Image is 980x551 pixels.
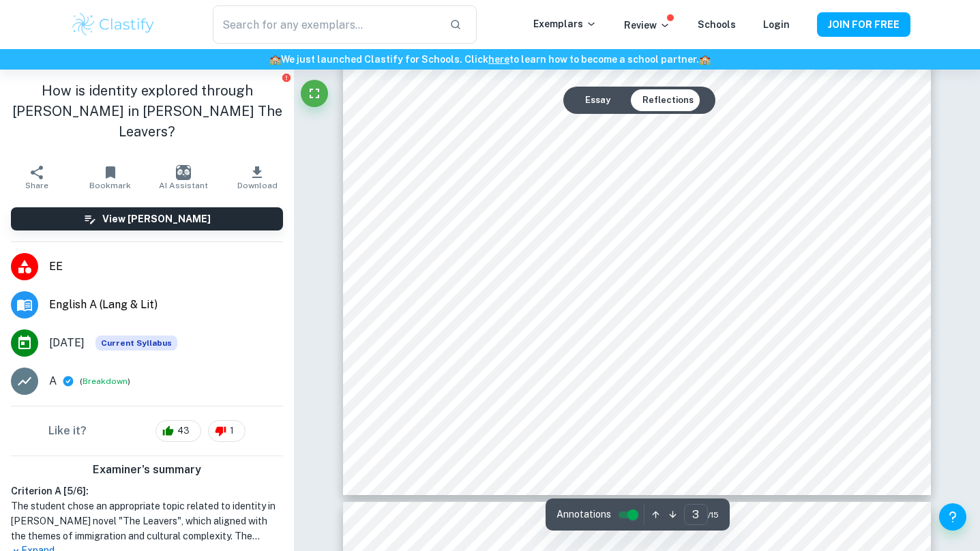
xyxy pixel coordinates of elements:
[102,211,211,226] h6: View [PERSON_NAME]
[74,158,147,196] button: Bookmark
[89,181,131,190] span: Bookmark
[95,336,177,351] div: This exemplar is based on the current syllabus. Feel free to refer to it for inspiration/ideas wh...
[3,52,977,67] h6: We just launched Clastify for Schools. Click to learn how to become a school partner.
[11,498,283,543] h1: The student chose an appropriate topic related to identity in [PERSON_NAME] novel "The Leavers", ...
[49,297,283,313] span: English A (Lang & Lit)
[11,80,283,142] h1: How is identity explored through [PERSON_NAME] in [PERSON_NAME] The Leavers?
[222,424,241,438] span: 1
[176,165,191,180] img: AI Assistant
[533,16,597,31] p: Exemplars
[11,207,283,230] button: View [PERSON_NAME]
[170,424,197,438] span: 43
[699,54,711,65] span: 🏫
[574,89,621,111] button: Essay
[155,420,201,442] div: 43
[624,18,670,33] p: Review
[708,509,719,521] span: / 15
[5,462,288,478] h6: Examiner's summary
[70,11,157,38] img: Clastify logo
[632,89,704,111] button: Reflections
[698,19,736,30] a: Schools
[281,72,291,83] button: Report issue
[220,158,294,196] button: Download
[237,181,278,190] span: Download
[147,158,221,196] button: AI Assistant
[269,54,281,65] span: 🏫
[80,375,130,388] span: ( )
[83,375,128,387] button: Breakdown
[95,336,177,351] span: Current Syllabus
[208,420,246,442] div: 1
[49,373,57,389] p: A
[556,507,611,522] span: Annotations
[213,5,438,44] input: Search for any exemplars...
[817,12,910,37] button: JOIN FOR FREE
[25,181,48,190] span: Share
[49,335,85,351] span: [DATE]
[301,80,328,107] button: Fullscreen
[763,19,790,30] a: Login
[159,181,208,190] span: AI Assistant
[488,54,509,65] a: here
[48,423,87,439] h6: Like it?
[11,483,283,498] h6: Criterion A [ 5 / 6 ]:
[49,258,283,275] span: EE
[939,503,966,531] button: Help and Feedback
